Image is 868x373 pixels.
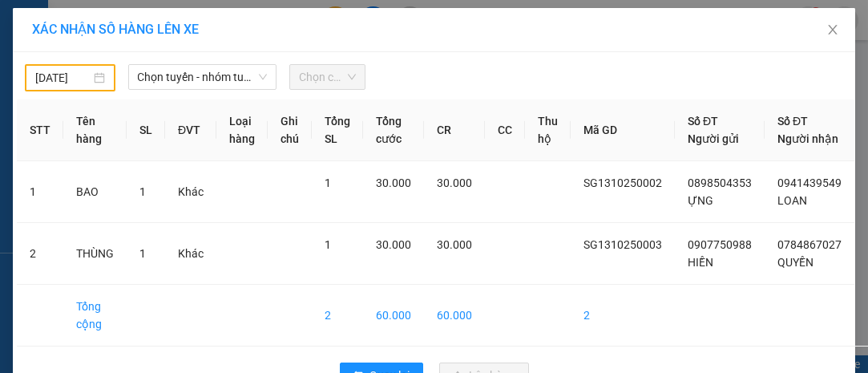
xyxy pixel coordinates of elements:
[777,256,813,269] span: QUYỀN
[138,65,268,89] span: Chọn tuyến - nhóm tuyến
[14,14,142,33] div: Sài Gòn
[153,52,291,75] div: 0784867027
[583,176,662,189] span: SG1310250002
[153,33,291,52] div: QUYỀN
[571,285,675,347] td: 2
[258,72,268,82] span: down
[485,99,525,161] th: CC
[35,69,91,87] input: 12/10/2025
[17,99,63,161] th: STT
[63,161,127,223] td: BAO
[14,52,142,75] div: 0907750988
[17,161,63,223] td: 1
[139,185,146,198] span: 1
[688,256,713,269] span: HIỀN
[376,176,411,189] span: 30.000
[571,99,675,161] th: Mã GD
[688,194,713,207] span: ỰNG
[376,238,411,251] span: 30.000
[777,132,838,145] span: Người nhận
[176,75,218,103] span: 6 RI
[14,15,38,32] span: Gửi:
[437,238,472,251] span: 30.000
[268,99,312,161] th: Ghi chú
[325,176,331,189] span: 1
[583,238,662,251] span: SG1310250003
[363,285,424,347] td: 60.000
[12,114,37,131] span: CR :
[299,65,355,89] span: Chọn chuyến
[153,83,176,100] span: DĐ:
[312,99,363,161] th: Tổng SL
[312,285,363,347] td: 2
[688,176,752,189] span: 0898504353
[525,99,571,161] th: Thu hộ
[127,99,165,161] th: SL
[325,238,331,251] span: 1
[688,115,718,128] span: Số ĐT
[777,238,842,251] span: 0784867027
[826,23,839,36] span: close
[424,285,485,347] td: 60.000
[139,247,146,260] span: 1
[424,99,485,161] th: CR
[32,22,199,37] span: XÁC NHẬN SỐ HÀNG LÊN XE
[810,8,855,53] button: Close
[63,99,127,161] th: Tên hàng
[165,99,216,161] th: ĐVT
[363,99,424,161] th: Tổng cước
[165,223,216,285] td: Khác
[165,161,216,223] td: Khác
[688,132,739,145] span: Người gửi
[63,223,127,285] td: THÙNG
[777,194,807,207] span: LOAN
[777,176,842,189] span: 0941439549
[14,33,142,52] div: HIỀN
[688,238,752,251] span: 0907750988
[153,14,291,33] div: Chợ Lách
[17,223,63,285] td: 2
[216,99,268,161] th: Loại hàng
[777,115,808,128] span: Số ĐT
[63,285,127,347] td: Tổng cộng
[437,176,472,189] span: 30.000
[153,15,192,32] span: Nhận:
[12,112,144,132] div: 30.000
